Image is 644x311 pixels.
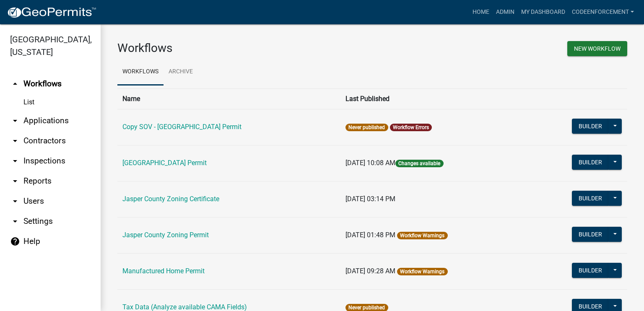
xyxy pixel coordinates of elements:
a: Jasper County Zoning Certificate [122,195,219,203]
h3: Workflows [117,41,366,55]
button: Builder [572,191,609,206]
button: Builder [572,119,609,134]
a: Admin [493,4,518,20]
button: Builder [572,227,609,242]
span: Never published [345,124,388,131]
th: Name [117,88,340,109]
span: [DATE] 10:08 AM [345,159,395,167]
i: arrow_drop_down [10,216,20,226]
a: Home [469,4,493,20]
a: codeenforcement [569,4,637,20]
button: Builder [572,263,609,278]
i: arrow_drop_down [10,136,20,146]
i: arrow_drop_up [10,79,20,89]
a: Copy SOV - [GEOGRAPHIC_DATA] Permit [122,123,241,131]
a: Workflow Warnings [400,269,444,275]
a: Workflow Errors [393,124,429,130]
th: Last Published [340,88,526,109]
a: Archive [164,59,198,86]
a: [GEOGRAPHIC_DATA] Permit [122,159,207,167]
span: [DATE] 01:48 PM [345,231,395,239]
a: Tax Data (Analyze available CAMA Fields) [122,303,247,311]
span: [DATE] 09:28 AM [345,267,395,275]
a: My Dashboard [518,4,569,20]
i: help [10,236,20,246]
a: Workflow Warnings [400,233,444,238]
a: Manufactured Home Permit [122,267,205,275]
button: New Workflow [567,41,627,56]
i: arrow_drop_down [10,176,20,186]
button: Builder [572,155,609,170]
a: Workflows [117,59,164,86]
i: arrow_drop_down [10,116,20,126]
a: Jasper County Zoning Permit [122,231,209,239]
i: arrow_drop_down [10,196,20,206]
span: [DATE] 03:14 PM [345,195,395,203]
span: Changes available [395,160,443,167]
i: arrow_drop_down [10,156,20,166]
